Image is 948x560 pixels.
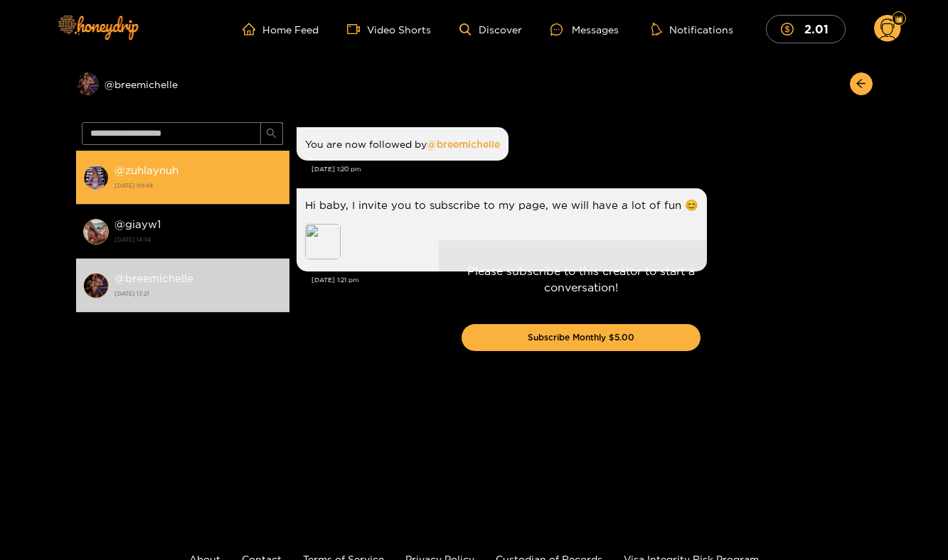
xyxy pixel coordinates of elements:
button: search [260,122,283,145]
div: Messages [550,21,619,38]
button: Notifications [647,22,737,36]
button: 2.01 [766,15,846,43]
strong: @ zuhlaynuh [114,164,179,176]
img: conversation [83,165,109,190]
button: arrow-left [850,72,873,95]
strong: [DATE] 09:44 [114,179,282,192]
span: dollar [781,23,801,36]
span: video-camera [347,23,367,36]
span: home [243,23,262,36]
strong: @ breemichelle [114,272,193,284]
a: Video Shorts [347,23,431,36]
img: conversation [83,219,109,244]
img: conversation [83,273,109,298]
mark: 2.01 [802,21,831,36]
div: @breemichelle [76,72,289,95]
img: Fan Level [895,15,903,23]
a: Home Feed [243,23,319,36]
a: Discover [459,23,521,36]
button: Subscribe Monthly $5.00 [462,324,701,351]
p: Please subscribe to this creator to start a conversation! [462,263,701,296]
strong: [DATE] 14:34 [114,233,282,246]
span: search [266,128,277,140]
strong: [DATE] 13:21 [114,287,282,300]
span: arrow-left [856,78,866,90]
strong: @ giayw1 [114,218,161,230]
